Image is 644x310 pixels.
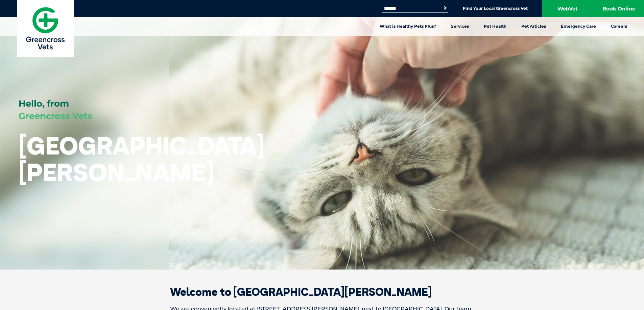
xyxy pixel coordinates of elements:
[442,5,449,11] button: Search
[19,111,92,121] span: Greencross Vets
[463,6,528,11] a: Find Your Local Greencross Vet
[476,17,514,36] a: Pet Health
[514,17,553,36] a: Pet Articles
[553,17,603,36] a: Emergency Care
[19,98,69,109] span: Hello, from
[146,286,498,297] h2: Welcome to [GEOGRAPHIC_DATA][PERSON_NAME]
[603,17,635,36] a: Careers
[444,17,476,36] a: Services
[19,132,265,186] h1: [GEOGRAPHIC_DATA][PERSON_NAME]
[372,17,444,36] a: What is Healthy Pets Plus?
